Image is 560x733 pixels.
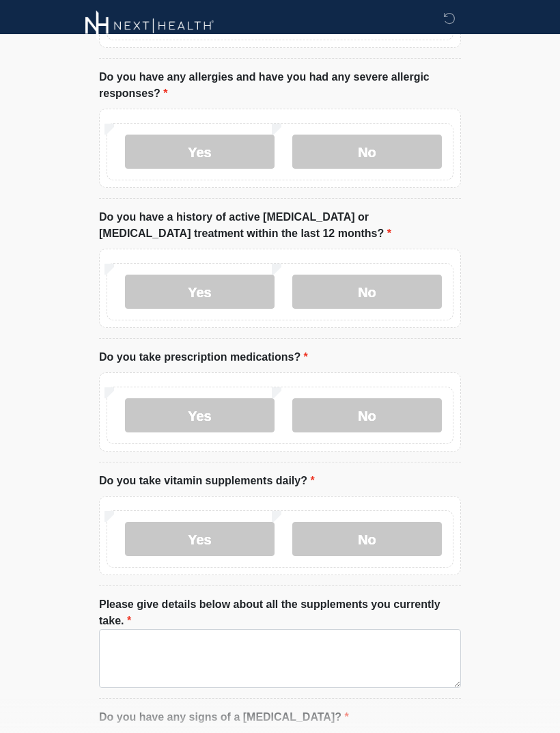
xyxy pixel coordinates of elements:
label: Please give details below about all the supplements you currently take. [99,596,461,629]
label: Yes [125,522,275,556]
label: Do you have a history of active [MEDICAL_DATA] or [MEDICAL_DATA] treatment within the last 12 mon... [99,209,461,242]
label: Yes [125,275,275,309]
label: Do you have any allergies and have you had any severe allergic responses? [99,69,461,102]
label: No [292,135,442,169]
label: Do you have any signs of a [MEDICAL_DATA]? [99,709,349,725]
label: Yes [125,135,275,169]
label: No [292,275,442,309]
label: Do you take prescription medications? [99,349,308,365]
label: No [292,522,442,556]
img: Next-Health Montecito Logo [85,10,214,41]
label: No [292,398,442,432]
label: Do you take vitamin supplements daily? [99,473,315,489]
label: Yes [125,398,275,432]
